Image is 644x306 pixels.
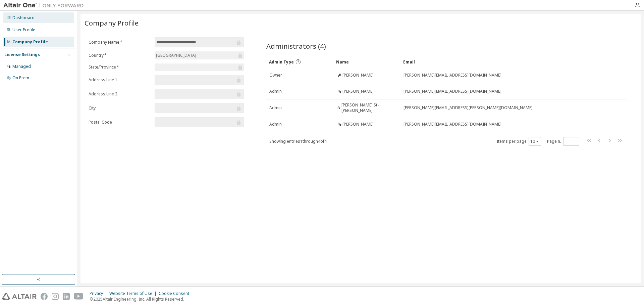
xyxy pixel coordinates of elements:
span: Admin [269,105,282,111]
div: [GEOGRAPHIC_DATA] [155,52,197,59]
div: On Prem [12,75,29,81]
label: Address Line 2 [89,91,151,97]
span: [PERSON_NAME] St-[PERSON_NAME] [341,102,397,113]
img: facebook.svg [41,293,48,300]
div: Managed [12,64,31,69]
div: Dashboard [12,15,35,20]
div: Email [403,56,608,67]
label: State/Province [89,64,151,70]
span: Admin [269,122,282,127]
span: [PERSON_NAME][EMAIL_ADDRESS][PERSON_NAME][DOMAIN_NAME] [404,105,533,111]
span: [PERSON_NAME][EMAIL_ADDRESS][DOMAIN_NAME] [404,89,501,94]
span: Page n. [547,137,579,146]
div: Website Terms of Use [109,291,159,296]
label: Country [89,53,151,58]
label: Company Name [89,40,151,45]
span: Showing entries 1 through 4 of 4 [269,138,327,144]
span: [PERSON_NAME][EMAIL_ADDRESS][DOMAIN_NAME] [404,73,501,78]
div: Name [336,56,398,67]
span: [PERSON_NAME][EMAIL_ADDRESS][DOMAIN_NAME] [404,122,501,127]
img: Altair One [3,2,87,9]
span: Items per page [497,137,541,146]
div: User Profile [12,27,35,33]
img: altair_logo.svg [2,293,37,300]
div: License Settings [4,52,40,57]
span: Admin Type [269,59,294,65]
img: youtube.svg [74,293,84,300]
span: Admin [269,89,282,94]
span: [PERSON_NAME] [342,89,374,94]
span: Owner [269,73,282,78]
button: 10 [530,139,539,144]
div: Company Profile [12,39,48,45]
img: linkedin.svg [63,293,70,300]
span: [PERSON_NAME] [342,122,374,127]
span: Administrators (4) [266,41,326,51]
label: City [89,105,151,111]
div: Cookie Consent [159,291,193,296]
img: instagram.svg [52,293,59,300]
span: [PERSON_NAME] [342,73,374,78]
div: Privacy [90,291,109,296]
label: Address Line 1 [89,77,151,83]
p: © 2025 Altair Engineering, Inc. All Rights Reserved. [90,296,193,302]
label: Postal Code [89,120,151,125]
span: Company Profile [85,18,139,28]
div: [GEOGRAPHIC_DATA] [155,51,244,59]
